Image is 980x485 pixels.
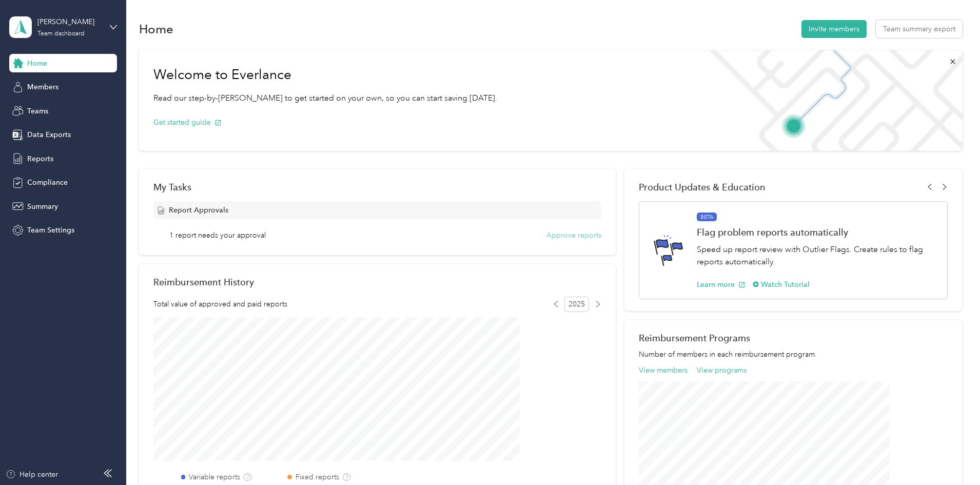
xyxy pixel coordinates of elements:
h1: Flag problem reports automatically [697,227,936,238]
div: [PERSON_NAME] [37,16,102,27]
div: Team dashboard [37,31,85,37]
button: Get started guide [153,117,222,128]
button: Learn more [697,279,746,290]
button: Invite members [801,20,867,38]
span: Reports [27,153,53,164]
span: Data Exports [27,129,71,140]
label: Fixed reports [296,472,339,482]
h1: Home [139,24,173,34]
span: Team Settings [27,225,74,236]
iframe: Everlance-gr Chat Button Frame [923,428,980,485]
span: Product Updates & Education [639,182,766,192]
p: Read our step-by-[PERSON_NAME] to get started on your own, so you can start saving [DATE]. [153,92,497,105]
button: Approve reports [546,230,601,241]
span: Members [27,82,58,92]
span: Home [27,58,47,69]
span: Teams [27,106,48,117]
button: View programs [697,365,747,376]
span: BETA [697,212,717,222]
div: My Tasks [153,182,601,192]
h2: Reimbursement History [153,277,254,287]
button: Help center [6,469,58,480]
p: Speed up report review with Outlier Flags. Create rules to flag reports automatically. [697,243,936,268]
img: Welcome to everlance [699,50,962,151]
button: Team summary export [876,20,963,38]
span: Summary [27,201,58,212]
span: Compliance [27,177,68,188]
span: Total value of approved and paid reports [153,299,287,309]
label: Variable reports [189,472,240,482]
button: Watch Tutorial [753,279,810,290]
span: Report Approvals [169,205,228,216]
span: 2025 [564,297,589,312]
p: Number of members in each reimbursement program. [639,349,948,360]
h1: Welcome to Everlance [153,67,497,83]
button: View members [639,365,688,376]
span: 1 report needs your approval [169,230,266,241]
h2: Reimbursement Programs [639,333,948,343]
